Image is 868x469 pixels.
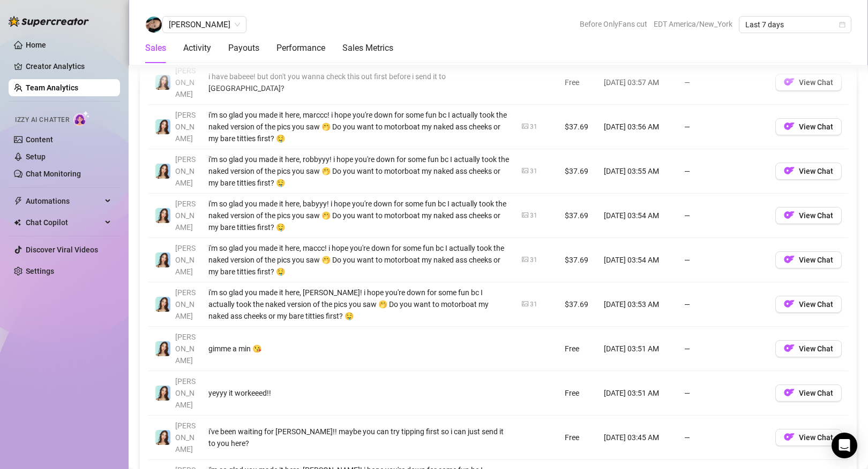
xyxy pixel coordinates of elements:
span: View Chat [799,122,833,131]
img: Amelia [155,164,170,179]
div: i'm so glad you made it here, marccc! i hope you're down for some fun bc I actually took the nake... [208,109,509,144]
span: Chat Copilot [26,214,102,231]
a: OFView Chat [775,213,842,222]
div: i'm so glad you made it here, robbyyy! i hope you're down for some fun bc I actually took the nak... [208,153,509,189]
div: 31 [530,122,537,132]
a: Home [26,41,46,49]
img: OF [784,387,795,398]
td: $37.69 [558,282,597,327]
img: OF [784,165,795,176]
img: Amelia [155,430,170,445]
button: OFView Chat [775,163,842,180]
span: Last 7 days [745,17,845,33]
span: [PERSON_NAME] [175,288,196,320]
a: Creator Analytics [26,58,111,75]
span: picture [522,167,528,174]
td: $37.69 [558,149,597,194]
td: — [678,194,769,238]
a: OFView Chat [775,391,842,399]
td: Free [558,371,597,416]
img: OF [784,121,795,132]
td: $37.69 [558,238,597,282]
td: — [678,105,769,149]
img: Amelia [155,208,170,223]
img: OF [784,254,795,265]
span: Before OnlyFans cut [580,16,647,32]
button: OFView Chat [775,385,842,402]
img: Amelia [155,386,170,401]
td: [DATE] 03:51 AM [597,327,678,371]
td: — [678,416,769,460]
button: OFView Chat [775,207,842,224]
button: OFView Chat [775,118,842,135]
span: picture [522,123,528,129]
td: [DATE] 03:54 AM [597,194,678,238]
td: [DATE] 03:57 AM [597,60,678,105]
span: Automations [26,193,102,210]
span: connie [169,17,240,33]
span: View Chat [799,344,833,353]
td: [DATE] 03:54 AM [597,238,678,282]
span: EDT America/New_York [654,16,732,32]
span: View Chat [799,167,833,175]
span: [PERSON_NAME] [175,111,196,143]
td: Free [558,327,597,371]
div: i have babeee! but don't you wanna check this out first before i send it to [GEOGRAPHIC_DATA]? [208,71,509,94]
span: View Chat [799,78,833,87]
a: Team Analytics [26,83,78,92]
div: Performance [276,42,325,55]
span: View Chat [799,433,833,442]
img: OF [784,298,795,309]
a: Content [26,135,53,144]
td: — [678,327,769,371]
span: calendar [839,21,845,28]
td: [DATE] 03:55 AM [597,149,678,194]
img: Amelia [155,75,170,90]
img: OF [784,432,795,442]
td: — [678,238,769,282]
div: i've been waiting for [PERSON_NAME]!! maybe you can try tipping first so i can just send it to yo... [208,426,509,449]
td: [DATE] 03:56 AM [597,105,678,149]
span: View Chat [799,256,833,264]
div: 31 [530,166,537,176]
td: [DATE] 03:45 AM [597,416,678,460]
span: [PERSON_NAME] [175,333,196,365]
td: Free [558,60,597,105]
span: [PERSON_NAME] [175,155,196,187]
div: gimme a min 😘 [208,343,509,355]
td: — [678,371,769,416]
a: OFView Chat [775,302,842,311]
div: Activity [183,42,211,55]
div: i'm so glad you made it here, [PERSON_NAME]! i hope you're down for some fun bc I actually took t... [208,287,509,322]
button: OFView Chat [775,74,842,91]
span: [PERSON_NAME] [175,66,196,98]
span: View Chat [799,300,833,309]
button: OFView Chat [775,340,842,357]
a: OFView Chat [775,125,842,133]
span: thunderbolt [14,197,23,205]
img: Amelia [155,119,170,134]
img: logo-BBDzfeDw.svg [9,16,89,27]
span: picture [522,301,528,307]
td: $37.69 [558,194,597,238]
a: Chat Monitoring [26,170,81,178]
div: Payouts [228,42,259,55]
span: [PERSON_NAME] [175,421,196,453]
td: Free [558,416,597,460]
button: OFView Chat [775,251,842,268]
img: OF [784,343,795,353]
div: i'm so glad you made it here, babyyy! i hope you're down for some fun bc I actually took the nake... [208,198,509,233]
span: View Chat [799,389,833,397]
img: Amelia [155,341,170,356]
span: [PERSON_NAME] [175,377,196,409]
div: Open Intercom Messenger [832,433,857,458]
img: Amelia [155,252,170,267]
a: OFView Chat [775,347,842,355]
div: 31 [530,299,537,310]
span: Izzy AI Chatter [15,115,69,125]
img: AI Chatter [73,111,90,126]
a: Settings [26,267,54,275]
span: [PERSON_NAME] [175,244,196,276]
td: — [678,149,769,194]
div: yeyyy it workeeed!! [208,387,509,399]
